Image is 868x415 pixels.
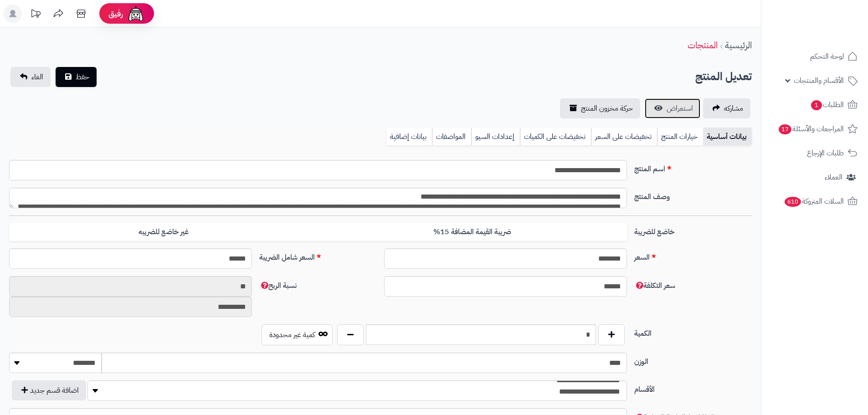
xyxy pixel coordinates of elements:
[127,5,145,23] img: ai-face.png
[779,124,791,134] span: 17
[9,223,318,241] label: غير خاضع للضريبه
[767,118,863,140] a: المراجعات والأسئلة17
[10,67,51,87] a: الغاء
[784,195,844,208] span: السلات المتروكة
[825,171,842,184] span: العملاء
[31,72,43,82] span: الغاء
[12,380,86,400] button: اضافة قسم جديد
[432,128,471,146] a: المواصفات
[811,100,822,110] span: 1
[471,128,520,146] a: إعدادات السيو
[724,103,743,114] span: مشاركه
[108,8,123,19] span: رفيق
[631,353,755,367] label: الوزن
[794,74,844,87] span: الأقسام والمنتجات
[703,98,750,118] a: مشاركه
[259,280,297,291] span: لن يظهر للعميل النهائي ويستخدم في تقارير الأرباح
[767,190,863,212] a: السلات المتروكة610
[631,223,755,237] label: خاضع للضريبة
[810,98,844,111] span: الطلبات
[631,160,755,174] label: اسم المنتج
[767,142,863,164] a: طلبات الإرجاع
[560,98,640,118] a: حركة مخزون المنتج
[591,128,657,146] a: تخفيضات على السعر
[725,38,752,52] a: الرئيسية
[785,197,801,207] span: 610
[386,128,432,146] a: بيانات إضافية
[318,223,627,241] label: ضريبة القيمة المضافة 15%
[695,67,752,86] h2: تعديل المنتج
[778,123,844,135] span: المراجعات والأسئلة
[24,5,47,25] a: تحديثات المنصة
[645,98,700,118] a: استعراض
[657,128,703,146] a: خيارات المنتج
[810,50,844,63] span: لوحة التحكم
[56,67,97,87] button: حفظ
[688,38,718,52] a: المنتجات
[631,248,755,263] label: السعر
[520,128,591,146] a: تخفيضات على الكميات
[631,380,755,395] label: الأقسام
[767,46,863,67] a: لوحة التحكم
[256,248,380,263] label: السعر شامل الضريبة
[76,72,89,82] span: حفظ
[703,128,752,146] a: بيانات أساسية
[634,280,675,291] span: لن يظهر للعميل النهائي ويستخدم في تقارير الأرباح
[631,324,755,339] label: الكمية
[767,94,863,116] a: الطلبات1
[807,147,844,159] span: طلبات الإرجاع
[667,103,693,114] span: استعراض
[767,166,863,188] a: العملاء
[631,188,755,202] label: وصف المنتج
[581,103,633,114] span: حركة مخزون المنتج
